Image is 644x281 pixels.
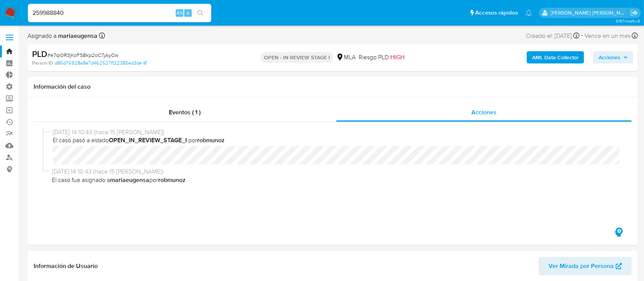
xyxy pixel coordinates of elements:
[158,175,186,184] b: robmunoz
[53,136,620,145] span: El caso pasó a estado por
[57,31,97,40] b: mariaeugensa
[47,51,118,59] span: # e7qi0R3jKoFS8kp2oC7jAyCw
[390,53,405,62] span: HIGH
[34,262,98,270] h1: Información de Usuario
[593,51,633,63] button: Acciones
[359,53,405,62] span: Riesgo PLD:
[526,31,579,41] div: Creado el: [DATE]
[551,9,628,16] p: emmanuel.vitiello@mercadolibre.com
[52,167,620,176] span: [DATE] 14:10:43 (hace 15 [PERSON_NAME])
[32,48,47,60] b: PLD
[28,8,211,18] input: Buscar usuario o caso...
[28,32,97,40] span: Asignado a
[197,136,225,145] b: robmunoz
[110,175,149,184] b: mariaeugensa
[32,60,53,67] b: Person ID
[169,108,201,117] span: Eventos ( 1 )
[336,53,356,62] div: MLA
[261,52,333,63] p: OPEN - IN REVIEW STAGE I
[55,60,147,67] a: d85d76928a8e7d462527f122385ed3de
[176,9,183,16] span: Alt
[53,128,620,136] span: [DATE] 14:10:43 (hace 15 [PERSON_NAME])
[193,8,208,18] button: search-icon
[109,136,187,145] b: OPEN_IN_REVIEW_STAGE_I
[532,51,579,63] b: AML Data Collector
[549,257,614,275] span: Ver Mirada por Persona
[581,31,583,41] span: -
[34,83,632,91] h1: Información del caso
[471,108,497,117] span: Acciones
[52,176,620,184] span: El caso fue asignado a por
[599,51,620,63] span: Acciones
[630,9,638,17] a: Salir
[539,257,632,275] button: Ver Mirada por Persona
[527,51,584,63] button: AML Data Collector
[526,10,532,16] a: Notificaciones
[187,9,189,16] span: s
[584,32,631,40] span: Vence en un mes
[475,9,518,17] span: Accesos rápidos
